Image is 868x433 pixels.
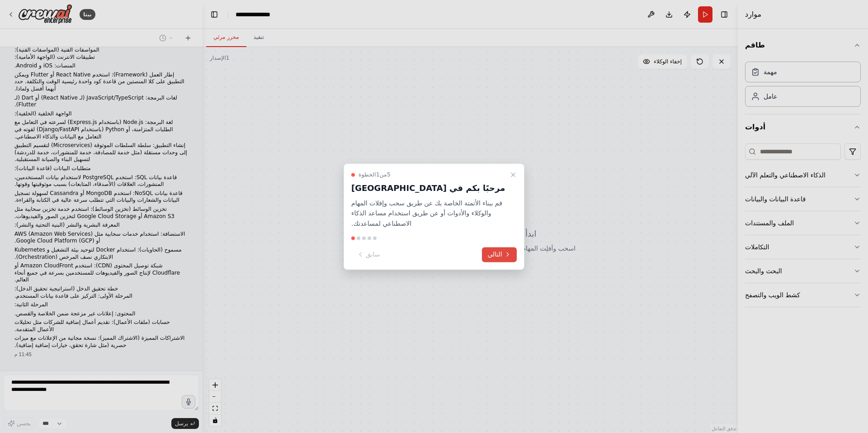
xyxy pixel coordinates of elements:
font: 5 [387,171,391,178]
button: التالي [482,247,517,262]
button: إغلاق الجولة [508,169,519,180]
button: سابق [351,247,386,262]
font: 1 [376,171,380,178]
font: سابق [366,251,380,258]
button: إخفاء الشريط الجانبي الأيسر [208,8,221,21]
font: من [380,171,387,178]
font: الخطوة [359,171,376,178]
font: مرحبًا بكم في [GEOGRAPHIC_DATA] [351,183,505,193]
font: التالي [487,251,502,258]
font: قم ببناء الأتمتة الخاصة بك عن طريق سحب وإفلات المهام والوكلاء والأدوات أو عن طريق استخدام مساعد ا... [351,200,502,228]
